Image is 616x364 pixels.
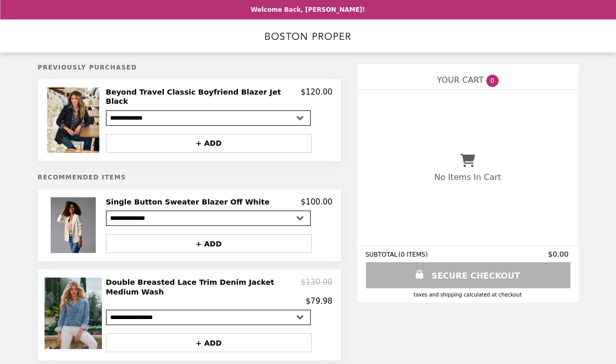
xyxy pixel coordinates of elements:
[548,250,570,258] span: $0.00
[51,197,98,253] img: Single Button Sweater Blazer Off White
[106,197,274,207] h2: Single Button Sweater Blazer Off White
[106,278,301,297] h2: Double Breasted Lace Trim Denim Jacket Medium Wash
[106,310,311,325] select: Select a product variant
[106,110,311,126] select: Select a product variant
[486,75,499,87] span: 0
[265,26,351,47] img: Brand Logo
[434,172,501,182] p: No Items In Cart
[45,278,104,349] img: Double Breasted Lace Trim Denim Jacket Medium Wash
[398,251,428,258] span: ( 0 ITEMS )
[366,292,570,298] div: Taxes and Shipping calculated at checkout
[301,278,332,297] p: $130.00
[106,87,301,106] h2: Beyond Travel Classic Boyfriend Blazer Jet Black
[366,251,399,258] span: SUBTOTAL
[38,174,341,181] h5: Recommended Items
[106,333,312,352] button: + ADD
[106,234,312,253] button: + ADD
[251,6,365,13] p: Welcome Back, [PERSON_NAME]!
[38,64,341,71] h5: Previously Purchased
[47,87,102,153] img: Beyond Travel Classic Boyfriend Blazer Jet Black
[306,297,333,306] p: $79.98
[301,197,332,207] p: $100.00
[106,211,311,226] select: Select a product variant
[437,75,483,85] span: YOUR CART
[301,87,332,106] p: $120.00
[106,134,312,153] button: + ADD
